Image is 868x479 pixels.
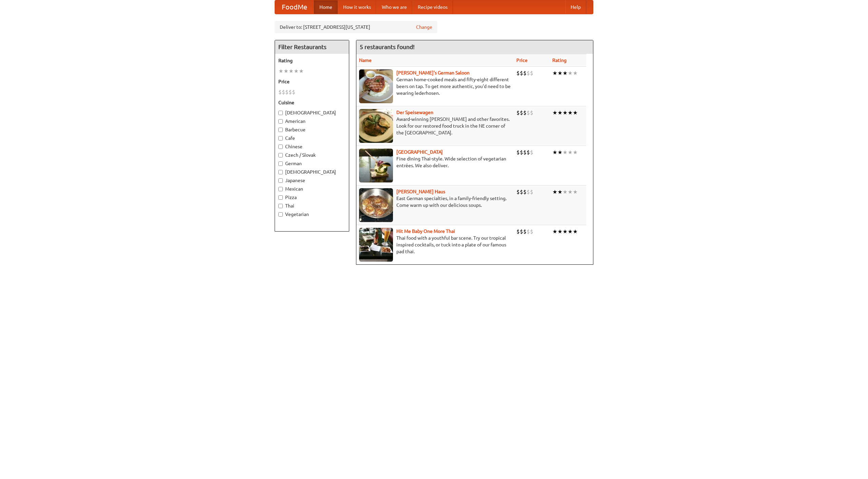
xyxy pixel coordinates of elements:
li: ★ [552,109,557,116]
li: $ [523,188,527,196]
li: ★ [568,228,573,235]
li: $ [520,149,523,156]
a: Rating [552,58,567,63]
a: Change [416,24,432,30]
a: How it works [338,0,376,14]
li: $ [289,88,292,96]
li: ★ [573,228,578,235]
a: Who we are [376,0,412,14]
li: ★ [294,67,299,75]
img: kohlhaus.jpg [359,188,393,222]
label: [DEMOGRAPHIC_DATA] [278,169,346,175]
p: Award-winning [PERSON_NAME] and other favorites. Look for our restored food truck in the NE corne... [359,116,511,136]
li: ★ [563,149,568,156]
li: ★ [299,67,304,75]
input: American [278,119,283,124]
li: $ [516,149,520,156]
input: Pizza [278,195,283,200]
li: $ [520,228,523,235]
li: $ [516,69,520,77]
li: ★ [552,149,557,156]
input: Cafe [278,136,283,140]
label: [DEMOGRAPHIC_DATA] [278,109,346,116]
li: ★ [557,149,563,156]
a: Recipe videos [412,0,453,14]
li: ★ [557,188,563,196]
img: speisewagen.jpg [359,109,393,143]
input: Czech / Slovak [278,153,283,157]
a: [PERSON_NAME] Haus [396,189,445,194]
h5: Cuisine [278,99,346,106]
li: $ [527,69,530,77]
li: ★ [568,149,573,156]
label: Mexican [278,186,346,192]
li: ★ [563,109,568,116]
li: $ [285,88,289,96]
label: Pizza [278,194,346,201]
li: $ [530,228,533,235]
input: German [278,161,283,166]
li: $ [523,109,527,116]
li: ★ [573,69,578,77]
li: $ [530,149,533,156]
label: Vegetarian [278,211,346,218]
input: [DEMOGRAPHIC_DATA] [278,111,283,115]
li: ★ [552,188,557,196]
a: Home [314,0,338,14]
li: ★ [573,188,578,196]
li: ★ [289,67,294,75]
li: $ [527,188,530,196]
p: German home-cooked meals and fifty-eight different beers on tap. To get more authentic, you'd nee... [359,76,511,96]
label: Chinese [278,143,346,150]
li: $ [527,228,530,235]
li: $ [530,109,533,116]
li: $ [516,188,520,196]
li: ★ [557,228,563,235]
b: [PERSON_NAME]'s German Saloon [396,70,470,75]
label: American [278,118,346,125]
img: babythai.jpg [359,228,393,262]
p: Thai food with a youthful bar scene. Try our tropical inspired cocktails, or tuck into a plate of... [359,235,511,255]
li: $ [530,188,533,196]
a: Price [516,58,528,63]
li: ★ [568,69,573,77]
label: Thai [278,202,346,209]
li: $ [520,69,523,77]
li: ★ [552,69,557,77]
li: $ [292,88,295,96]
li: ★ [573,149,578,156]
ng-pluralize: 5 restaurants found! [360,44,415,50]
h5: Price [278,78,346,85]
li: $ [520,188,523,196]
a: Name [359,58,372,63]
li: $ [527,109,530,116]
a: Help [565,0,586,14]
li: ★ [563,188,568,196]
b: Hit Me Baby One More Thai [396,228,455,234]
li: $ [527,149,530,156]
li: ★ [568,109,573,116]
input: Chinese [278,145,283,149]
label: German [278,160,346,167]
li: ★ [278,67,283,75]
li: $ [523,149,527,156]
li: $ [278,88,282,96]
a: FoodMe [275,0,314,14]
h5: Rating [278,57,346,64]
li: ★ [552,228,557,235]
input: Mexican [278,187,283,191]
li: $ [523,228,527,235]
li: ★ [568,188,573,196]
label: Czech / Slovak [278,152,346,158]
li: ★ [563,228,568,235]
img: esthers.jpg [359,69,393,103]
li: $ [516,228,520,235]
li: $ [516,109,520,116]
h4: Filter Restaurants [275,40,349,54]
a: Der Speisewagen [396,110,433,115]
li: ★ [557,69,563,77]
input: Vegetarian [278,212,283,217]
li: $ [530,69,533,77]
input: Thai [278,204,283,208]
